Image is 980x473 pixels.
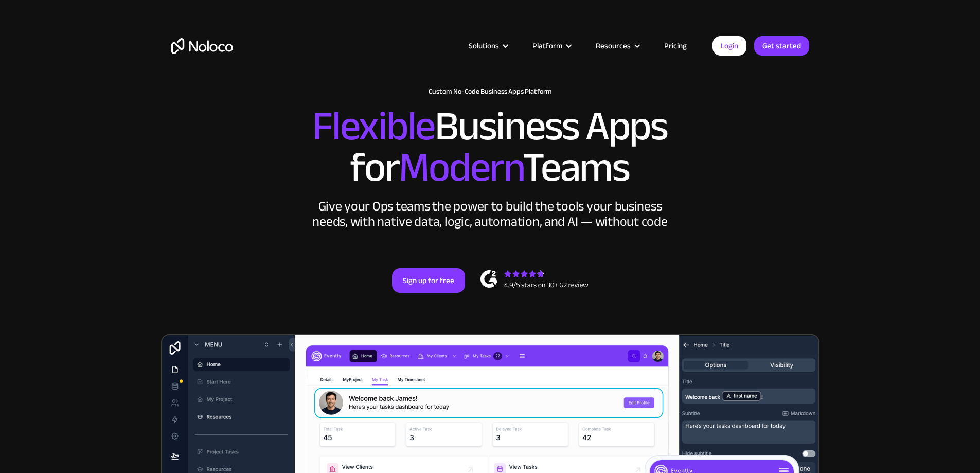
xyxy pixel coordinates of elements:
[310,199,670,230] div: Give your Ops teams the power to build the tools your business needs, with native data, logic, au...
[532,39,562,52] div: Platform
[171,106,809,188] h2: Business Apps for Teams
[583,39,651,52] div: Resources
[171,38,233,54] a: home
[754,36,809,56] a: Get started
[712,36,746,56] a: Login
[456,39,520,52] div: Solutions
[469,39,499,52] div: Solutions
[651,39,700,52] a: Pricing
[520,39,583,52] div: Platform
[399,129,523,206] span: Modern
[392,268,465,293] a: Sign up for free
[312,88,435,165] span: Flexible
[596,39,631,52] div: Resources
